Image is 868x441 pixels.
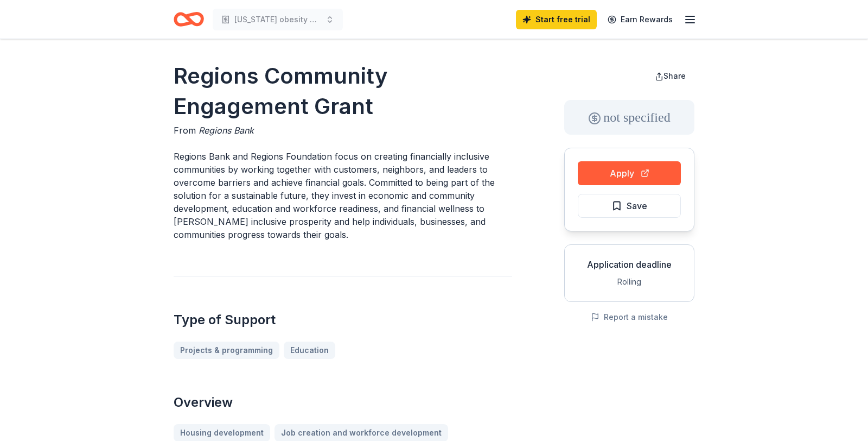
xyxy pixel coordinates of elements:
a: Home [174,7,204,32]
h1: Regions Community Engagement Grant [174,61,512,122]
h2: Overview [174,394,512,411]
div: Rolling [573,275,685,288]
button: Save [578,194,681,218]
button: Share [646,65,694,87]
span: Share [663,71,686,80]
p: Regions Bank and Regions Foundation focus on creating financially inclusive communities by workin... [174,150,512,241]
div: not specified [564,100,694,135]
span: Regions Bank [199,125,254,136]
button: [US_STATE] obesity awareness [213,9,343,30]
a: Education [284,342,335,359]
button: Apply [578,161,681,185]
span: [US_STATE] obesity awareness [234,13,321,26]
h2: Type of Support [174,311,512,329]
a: Start free trial [516,10,597,29]
span: Save [627,199,647,213]
button: Report a mistake [591,311,668,324]
a: Earn Rewards [601,10,679,29]
a: Projects & programming [174,342,279,359]
div: From [174,124,512,137]
div: Application deadline [573,258,685,271]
